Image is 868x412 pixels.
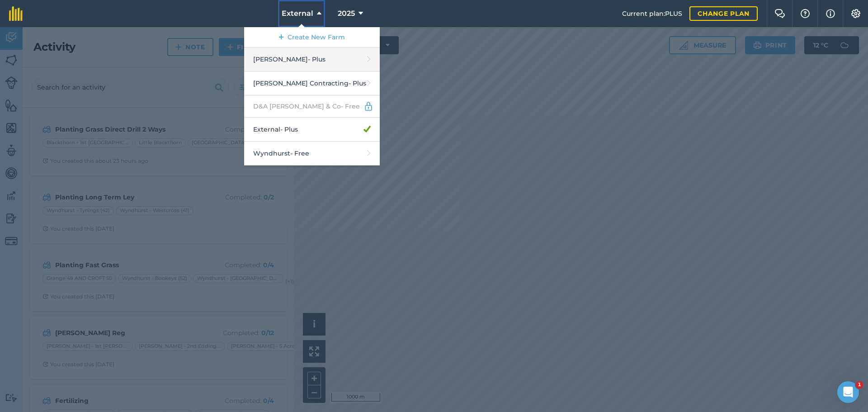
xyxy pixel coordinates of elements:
img: fieldmargin Logo [9,6,23,21]
a: Wyndhurst- Free [244,142,380,166]
span: 1 [856,381,863,388]
a: Change plan [689,6,758,21]
a: Create New Farm [244,27,380,47]
iframe: Intercom live chat [837,381,859,403]
img: A cog icon [850,9,861,18]
a: D&A [PERSON_NAME] & Co- Free [244,95,380,118]
img: svg+xml;base64,PD94bWwgdmVyc2lvbj0iMS4wIiBlbmNvZGluZz0idXRmLTgiPz4KPCEtLSBHZW5lcmF0b3I6IEFkb2JlIE... [363,101,373,112]
img: Two speech bubbles overlapping with the left bubble in the forefront [774,9,785,18]
img: svg+xml;base64,PHN2ZyB4bWxucz0iaHR0cDovL3d3dy53My5vcmcvMjAwMC9zdmciIHdpZHRoPSIxNyIgaGVpZ2h0PSIxNy... [826,8,835,19]
a: External- Plus [244,118,380,142]
span: External [282,8,313,19]
span: 2025 [338,8,355,19]
a: [PERSON_NAME] Contracting- Plus [244,71,380,95]
span: Current plan : PLUS [622,9,682,19]
a: [PERSON_NAME]- Plus [244,47,380,71]
img: A question mark icon [800,9,811,18]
